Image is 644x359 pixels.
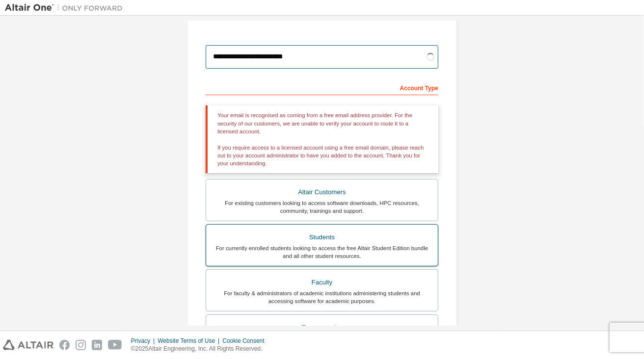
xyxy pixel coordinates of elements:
div: For faculty & administrators of academic institutions administering students and accessing softwa... [212,289,432,305]
div: Everyone else [212,321,432,334]
div: Students [212,231,432,244]
div: Website Terms of Use [158,337,222,345]
div: Cookie Consent [222,337,270,345]
div: Account Type [206,79,438,95]
div: Your email is recognised as coming from a free email address provider. For the security of our cu... [206,105,438,173]
div: Privacy [131,337,158,345]
img: instagram.svg [76,340,86,350]
img: youtube.svg [108,340,122,350]
img: linkedin.svg [92,340,102,350]
img: facebook.svg [59,340,70,350]
img: Altair One [5,3,128,13]
p: © 2025 Altair Engineering, Inc. All Rights Reserved. [131,345,270,353]
div: Altair Customers [212,185,432,199]
div: Faculty [212,276,432,289]
img: altair_logo.svg [3,340,54,350]
div: For existing customers looking to access software downloads, HPC resources, community, trainings ... [212,199,432,215]
div: For currently enrolled students looking to access the free Altair Student Edition bundle and all ... [212,244,432,260]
